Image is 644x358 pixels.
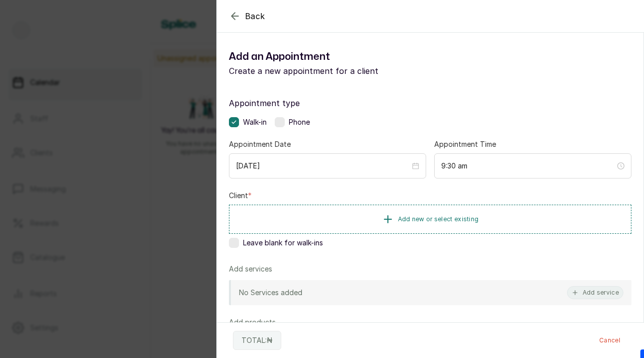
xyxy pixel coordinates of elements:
p: No Services added [239,288,302,298]
input: Select date [236,160,410,171]
p: Add products [229,317,276,327]
span: Add new or select existing [398,215,479,223]
h1: Add an Appointment [229,49,430,65]
label: Appointment Time [434,139,496,149]
input: Select time [441,160,615,171]
button: Cancel [591,331,628,350]
button: Back [229,10,265,22]
label: Appointment Date [229,139,291,149]
p: Create a new appointment for a client [229,65,430,77]
label: Client [229,191,252,201]
p: TOTAL: ₦ [242,335,273,345]
label: Appointment type [229,97,631,109]
button: Add service [567,286,623,299]
p: Add services [229,264,272,274]
button: Add new or select existing [229,205,631,234]
span: Walk-in [243,117,267,127]
span: Back [245,10,265,22]
span: Phone [289,117,310,127]
span: Leave blank for walk-ins [243,238,323,248]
